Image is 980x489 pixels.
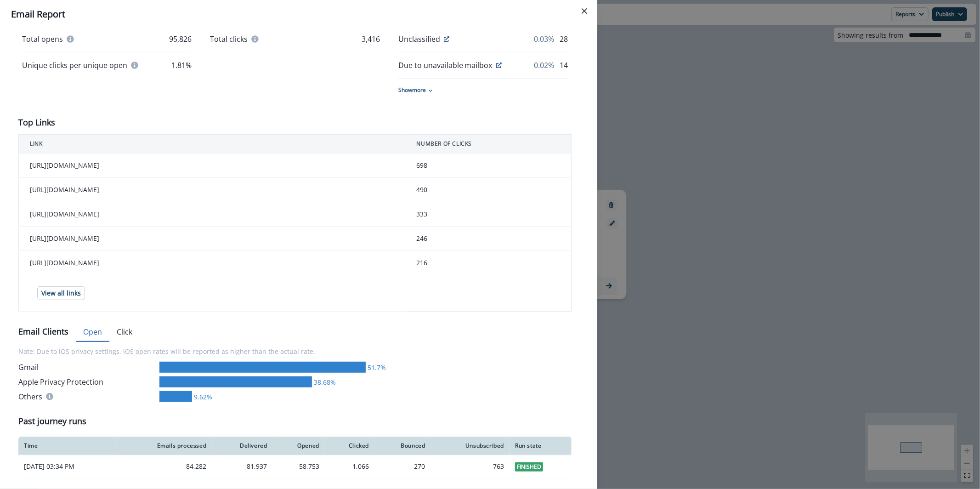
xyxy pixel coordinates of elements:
p: Top Links [18,116,55,129]
p: 1.81% [171,60,192,71]
p: [DATE] 03:34 PM [24,462,110,471]
td: [URL][DOMAIN_NAME] [19,251,406,275]
p: 95,826 [169,34,192,45]
div: 51.7% [366,363,386,372]
p: Email Clients [18,325,68,338]
div: Opened [278,442,319,449]
div: Run state [515,442,566,449]
div: 84,282 [121,462,206,471]
div: Apple Privacy Protection [18,376,156,387]
div: Email Report [11,7,586,21]
td: [URL][DOMAIN_NAME] [19,202,406,227]
span: Finished [515,462,543,472]
p: 3,416 [362,34,380,45]
p: 0.02% [534,60,554,71]
div: 81,937 [217,462,267,471]
div: 58,753 [278,462,319,471]
p: Past journey runs [18,415,86,427]
td: 216 [406,251,572,275]
td: 246 [406,227,572,251]
p: View all links [41,290,81,297]
p: Show more [398,86,426,94]
div: Bounced [380,442,425,449]
div: Delivered [217,442,267,449]
div: 38.68% [312,377,336,387]
td: [URL][DOMAIN_NAME] [19,227,406,251]
div: Gmail [18,362,156,373]
p: 14 [560,60,568,71]
p: Note: Due to iOS privacy settings, iOS open rates will be reported as higher than the actual rate. [18,341,572,362]
div: Others [18,391,156,402]
p: Total opens [22,34,63,45]
th: NUMBER OF CLICKS [406,135,572,154]
div: 9.62% [192,392,212,402]
td: 333 [406,202,572,227]
div: 763 [436,462,504,471]
p: 28 [560,34,568,45]
div: Clicked [330,442,369,449]
button: Click [109,323,140,342]
div: Unsubscribed [436,442,504,449]
td: [URL][DOMAIN_NAME] [19,154,406,178]
div: 1,066 [330,462,369,471]
p: Unclassified [398,34,440,45]
div: Emails processed [121,442,206,449]
button: View all links [37,286,85,300]
p: 0.03% [534,34,554,45]
p: Total clicks [210,34,248,45]
p: Unique clicks per unique open [22,60,127,71]
th: LINK [19,135,406,154]
div: 270 [380,462,425,471]
td: 490 [406,178,572,202]
button: Open [76,323,109,342]
div: Time [24,442,110,449]
td: 698 [406,154,572,178]
button: Close [577,4,592,18]
p: Due to unavailable mailbox [398,60,493,71]
td: [URL][DOMAIN_NAME] [19,178,406,202]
